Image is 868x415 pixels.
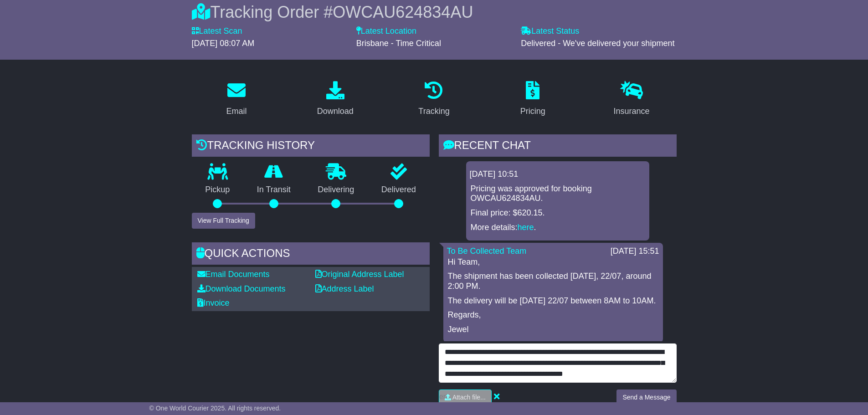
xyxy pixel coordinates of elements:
label: Latest Status [521,26,579,36]
p: Delivering [304,185,368,195]
p: Pricing was approved for booking OWCAU624834AU. [471,184,645,204]
div: Tracking [418,105,449,118]
span: Delivered - We've delivered your shipment [521,39,674,48]
a: Invoice [197,298,230,307]
p: Regards, [448,310,658,320]
p: More details: . [471,223,645,233]
div: [DATE] 10:51 [470,169,646,179]
a: Email [220,78,252,121]
p: Jewel [448,325,658,335]
a: Address Label [315,284,374,293]
a: Insurance [608,78,656,121]
label: Latest Location [356,26,416,36]
span: Brisbane - Time Critical [356,39,441,48]
p: Delivered [368,185,430,195]
div: Tracking Order # [192,2,677,22]
p: The delivery will be [DATE] 22/07 between 8AM to 10AM. [448,296,658,306]
div: Tracking history [192,134,430,159]
div: Quick Actions [192,242,430,267]
a: Download [311,78,360,121]
p: Pickup [192,185,244,195]
div: [DATE] 15:51 [611,246,659,256]
p: Final price: $620.15. [471,208,645,218]
a: Email Documents [197,270,270,279]
span: [DATE] 08:07 AM [192,39,255,48]
a: Tracking [412,78,455,121]
span: © One World Courier 2025. All rights reserved. [149,405,281,412]
a: Original Address Label [315,270,404,279]
span: OWCAU624834AU [333,3,473,21]
a: Download Documents [197,284,286,293]
button: Send a Message [616,389,676,405]
a: Pricing [514,78,551,121]
div: Email [226,105,247,118]
a: To Be Collected Team [447,246,527,256]
button: View Full Tracking [192,213,255,229]
div: Download [317,105,354,118]
p: The shipment has been collected [DATE], 22/07, around 2:00 PM. [448,272,658,291]
p: In Transit [243,185,304,195]
a: here [518,223,534,232]
div: Pricing [520,105,545,118]
label: Latest Scan [192,26,242,36]
p: Hi Team, [448,257,658,267]
div: Insurance [614,105,650,118]
div: RECENT CHAT [439,134,677,159]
